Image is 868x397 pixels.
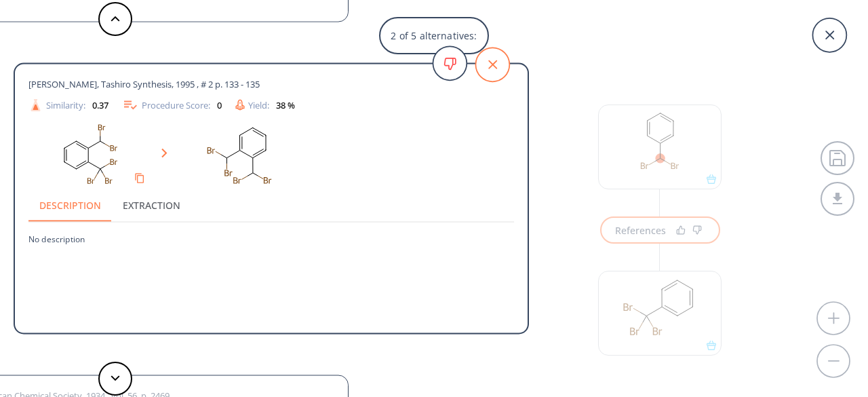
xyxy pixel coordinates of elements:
[178,120,300,189] svg: BrC(Br)c1ccccc1C(Br)Br
[122,97,222,113] div: Procedure Score:
[28,189,112,222] button: Description
[28,189,514,222] div: procedure tabs
[28,98,108,112] div: Similarity:
[276,100,295,109] div: 38 %
[129,168,151,189] button: Copy to clipboard
[28,120,151,189] svg: BrC(Br)c1ccccc1C(Br)(Br)Br
[92,100,108,109] div: 0.37
[235,99,295,111] div: Yield:
[28,78,260,90] span: [PERSON_NAME], Tashiro Synthesis, 1995 , # 2 p. 133 - 135
[112,189,191,222] button: Extraction
[217,100,222,109] div: 0
[28,223,514,245] p: No description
